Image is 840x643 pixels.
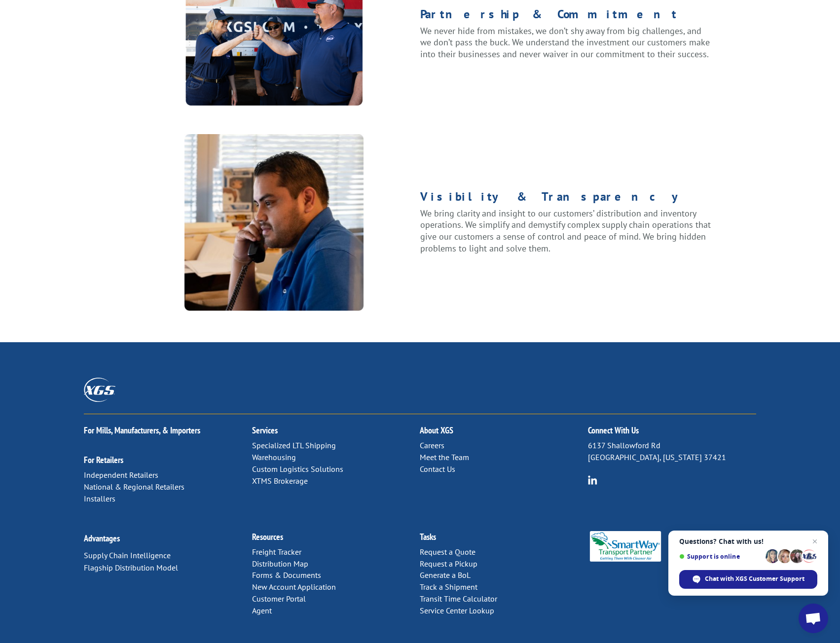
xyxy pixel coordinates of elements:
[84,533,120,544] a: Advantages
[679,570,817,589] div: Chat with XGS Customer Support
[588,426,756,440] h2: Connect With Us
[252,606,272,615] a: Agent
[679,537,817,545] span: Questions? Chat with us!
[420,606,494,615] a: Service Center Lookup
[84,550,171,560] a: Supply Chain Intelligence
[420,8,713,25] h1: Partnership & Commitment
[252,594,306,604] a: Customer Portal
[252,531,283,542] a: Resources
[420,559,477,569] a: Request a Pickup
[420,25,713,60] p: We never hide from mistakes, we don’t shy away from big challenges, and we don’t pass the buck. W...
[252,464,343,474] a: Custom Logistics Solutions
[588,440,756,464] p: 6137 Shallowford Rd [GEOGRAPHIC_DATA], [US_STATE] 37421
[420,570,471,580] a: Generate a BoL
[420,464,455,474] a: Contact Us
[252,582,336,592] a: New Account Application
[84,494,115,503] a: Installers
[809,536,821,547] span: Close chat
[420,191,713,208] h1: Visibility & Transparency
[252,425,278,436] a: Services
[252,440,336,450] a: Specialized LTL Shipping
[84,563,178,572] a: Flagship Distribution Model
[420,594,497,604] a: Transit Time Calculator
[420,425,453,436] a: About XGS
[84,425,200,436] a: For Mills, Manufacturers, & Importers
[84,470,158,480] a: Independent Retailers
[252,452,296,462] a: Warehousing
[420,452,469,462] a: Meet the Team
[420,533,588,546] h2: Tasks
[799,604,828,633] div: Open chat
[252,559,308,569] a: Distribution Map
[420,547,475,557] a: Request a Quote
[184,134,364,311] img: a-7305087@2x
[84,378,115,402] img: XGS_Logos_ALL_2024_All_White
[420,440,444,450] a: Careers
[252,547,301,557] a: Freight Tracker
[84,482,184,492] a: National & Regional Retailers
[705,574,804,583] span: Chat with XGS Customer Support
[252,570,321,580] a: Forms & Documents
[84,454,123,465] a: For Retailers
[252,476,308,486] a: XTMS Brokerage
[588,531,663,562] img: Smartway_Logo
[420,582,477,592] a: Track a Shipment
[588,475,597,485] img: group-6
[420,208,713,254] p: We bring clarity and insight to our customers’ distribution and inventory operations. We simplify...
[679,553,762,560] span: Support is online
